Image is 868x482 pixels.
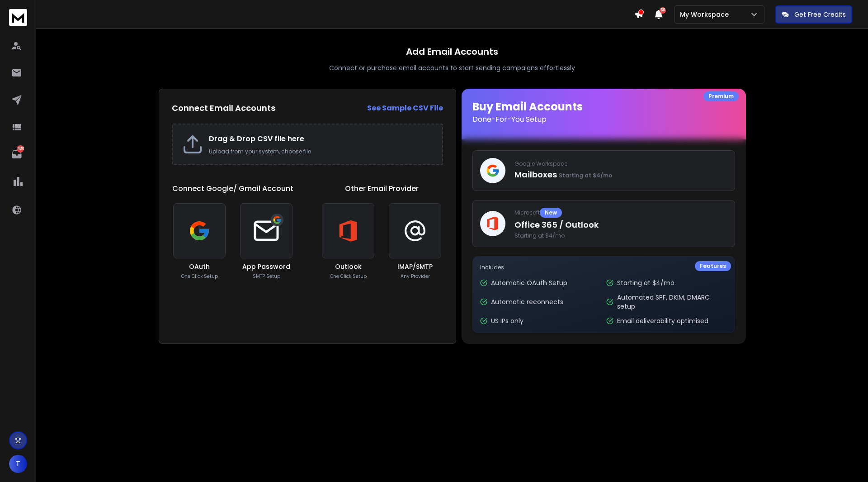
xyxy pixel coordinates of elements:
[335,262,362,271] h3: Outlook
[775,5,852,24] button: Get Free Credits
[172,102,275,115] h2: Connect Email Accounts
[329,63,575,72] p: Connect or purchase email accounts to start sending campaigns effortlessly
[209,148,433,155] p: Upload from your system, choose file
[330,273,367,280] p: One Click Setup
[660,7,666,14] span: 50
[559,172,612,179] span: Starting at $4/mo
[253,273,280,280] p: SMTP Setup
[514,208,727,218] p: Microsoft
[172,183,293,194] h1: Connect Google/ Gmail Account
[514,232,727,239] span: Starting at $4/mo
[514,160,727,167] p: Google Workspace
[703,91,739,101] div: Premium
[491,278,567,287] p: Automatic OAuth Setup
[617,316,708,325] p: Email deliverability optimised
[540,208,562,218] div: New
[514,168,727,181] p: Mailboxes
[8,145,26,163] a: 1430
[9,9,27,26] img: logo
[345,183,419,194] h1: Other Email Provider
[491,297,563,306] p: Automatic reconnects
[9,455,27,473] button: T
[794,10,846,19] p: Get Free Credits
[181,273,218,280] p: One Click Setup
[491,316,524,325] p: US IPs only
[617,293,727,311] p: Automated SPF, DKIM, DMARC setup
[401,273,430,280] p: Any Provider
[406,45,498,58] h1: Add Email Accounts
[209,134,433,144] h2: Drag & Drop CSV file here
[367,103,443,113] strong: See Sample CSV File
[367,103,443,114] a: See Sample CSV File
[695,261,731,271] div: Features
[472,100,735,125] h1: Buy Email Accounts
[617,278,675,287] p: Starting at $4/mo
[480,264,727,271] p: Includes
[472,114,735,125] p: Done-For-You Setup
[680,10,732,19] p: My Workspace
[514,219,727,231] p: Office 365 / Outlook
[189,262,210,271] h3: OAuth
[397,262,433,271] h3: IMAP/SMTP
[17,145,24,153] p: 1430
[242,262,290,271] h3: App Password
